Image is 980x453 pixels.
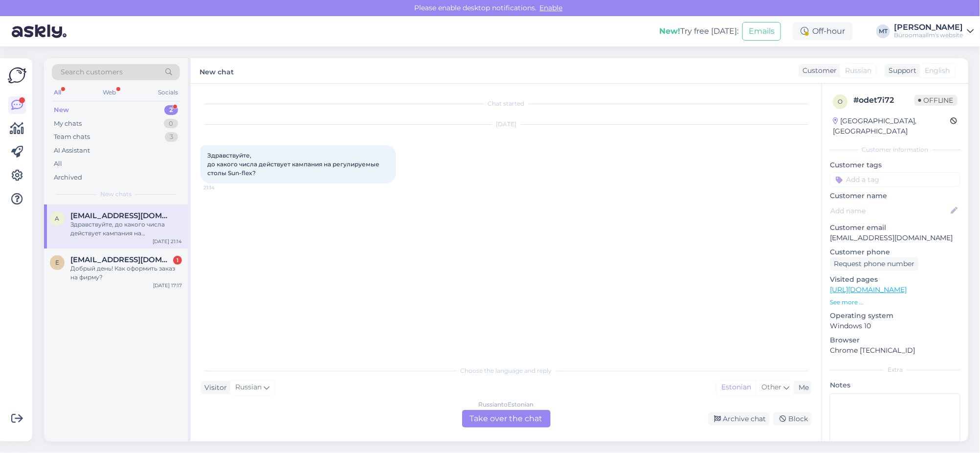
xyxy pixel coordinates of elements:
span: e [55,259,59,266]
b: New! [659,26,680,36]
button: Emails [742,22,781,41]
p: Chrome [TECHNICAL_ID] [830,345,960,356]
div: Добрый день! Как оформить заказ на фирму? [70,264,182,282]
p: Notes [830,380,960,390]
div: My chats [54,119,82,129]
div: Customer [799,66,837,76]
div: Me [795,383,809,393]
p: Customer name [830,191,960,201]
div: [PERSON_NAME] [894,23,963,31]
div: Try free [DATE]: [659,25,738,37]
input: Add a tag [830,172,960,187]
p: Customer tags [830,160,960,170]
span: Offline [914,95,958,106]
div: 1 [173,256,182,265]
span: Search customers [61,67,123,77]
div: Request phone number [830,257,918,271]
div: [GEOGRAPHIC_DATA], [GEOGRAPHIC_DATA] [833,116,951,136]
div: Archived [54,173,82,182]
div: MT [876,24,890,38]
div: All [54,159,62,169]
div: Büroomaailm's website [894,31,963,39]
p: Visited pages [830,274,960,285]
span: 21:14 [203,184,240,191]
div: New [54,105,69,115]
img: Askly Logo [8,66,26,85]
div: Archive chat [708,412,770,426]
div: [DATE] 17:17 [153,282,182,289]
div: 0 [164,119,178,129]
p: Windows 10 [830,321,960,331]
div: All [52,86,63,99]
p: Operating system [830,311,960,321]
div: Здравствуйте, до какого числа действует кампания на регулируемые столы Sun-flex? [70,220,182,238]
div: AI Assistant [54,146,90,156]
div: # odet7i72 [853,94,914,106]
p: Customer email [830,223,960,233]
div: 3 [165,132,178,142]
span: Russian [845,66,871,76]
p: Browser [830,335,960,345]
span: Здравствуйте, до какого числа действует кампания на регулируемые столы Sun-flex? [207,152,381,177]
div: 2 [164,105,178,115]
p: Customer phone [830,247,960,257]
div: Web [101,86,118,99]
div: Customer information [830,145,960,154]
span: Enable [537,3,566,12]
p: See more ... [830,298,960,307]
div: Take over the chat [462,410,551,428]
div: Support [885,66,916,76]
a: [URL][DOMAIN_NAME] [830,285,907,294]
label: New chat [200,64,234,77]
span: English [925,66,950,76]
div: Socials [156,86,180,99]
div: Off-hour [793,23,853,40]
div: Estonian [716,380,756,395]
div: [DATE] [200,120,812,129]
span: Russian [235,382,262,393]
p: [EMAIL_ADDRESS][DOMAIN_NAME] [830,233,960,243]
div: [DATE] 21:14 [153,238,182,245]
div: Chat started [200,99,812,108]
div: Block [774,412,812,426]
div: Team chats [54,132,90,142]
a: [PERSON_NAME]Büroomaailm's website [894,23,974,39]
div: Visitor [200,383,227,393]
span: o [838,98,843,105]
span: Other [761,383,781,391]
div: Extra [830,365,960,374]
div: Russian to Estonian [479,400,534,409]
span: a [55,215,60,222]
span: New chats [100,190,132,199]
div: Choose the language and reply [200,366,812,375]
span: alyoshkina81@gmail.com [70,211,172,220]
input: Add name [830,205,949,216]
span: ek@epc.autos [70,255,172,264]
